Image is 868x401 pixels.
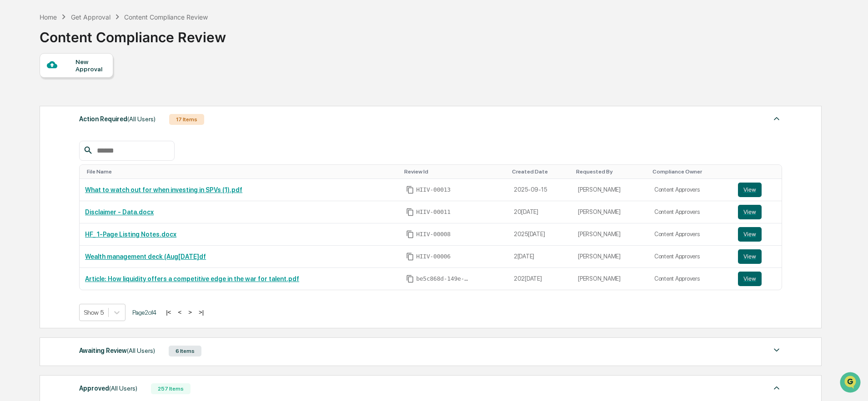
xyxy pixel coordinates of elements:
[738,272,776,286] a: View
[87,168,397,175] div: Toggle SortBy
[9,19,166,34] p: How can we help?
[66,115,73,123] div: 🗄️
[771,113,782,124] img: caret
[649,268,733,290] td: Content Approvers
[5,111,62,127] a: 🖐️Preclearance
[572,246,649,268] td: [PERSON_NAME]
[40,22,226,45] div: Content Compliance Review
[40,13,57,21] div: Home
[738,272,762,286] button: View
[738,227,776,242] a: View
[416,231,451,238] span: HIIV-00008
[155,72,166,83] button: Start new chat
[64,153,110,161] a: Powered byPylon
[406,252,414,261] span: Copy Id
[508,223,572,246] td: 2025[DATE]
[406,275,414,283] span: Copy Id
[740,168,778,175] div: Toggle SortBy
[652,168,729,175] div: Toggle SortBy
[151,383,191,394] div: 257 Items
[416,208,451,216] span: HIIV-00011
[90,154,110,161] span: Pylon
[5,128,61,144] a: 🔎Data Lookup
[127,115,156,123] span: (All Users)
[196,308,206,316] button: >|
[416,186,451,193] span: HIIV-00013
[79,382,137,394] div: Approved
[416,253,451,260] span: HIIV-00006
[163,308,174,316] button: |<
[85,186,242,193] a: What to watch out for when investing in SPVs (1).pdf
[738,183,776,197] a: View
[79,345,155,356] div: Awaiting Review
[406,230,414,238] span: Copy Id
[738,227,762,242] button: View
[31,79,115,86] div: We're available if you need us!
[572,223,649,246] td: [PERSON_NAME]
[649,179,733,201] td: Content Approvers
[75,114,113,124] span: Attestations
[18,132,57,141] span: Data Lookup
[406,208,414,216] span: Copy Id
[186,308,195,316] button: >
[9,115,16,123] div: 🖐️
[771,345,782,356] img: caret
[404,168,505,175] div: Toggle SortBy
[124,13,208,21] div: Content Compliance Review
[9,133,16,140] div: 🔎
[62,111,116,127] a: 🗄️Attestations
[85,253,206,260] a: Wealth management deck (Aug[DATE]df
[738,205,762,219] button: View
[508,268,572,290] td: 202[DATE]
[132,309,156,316] span: Page 2 of 4
[508,201,572,223] td: 20[DATE]
[85,208,154,216] a: Disclaimer - Data.docx
[572,201,649,223] td: [PERSON_NAME]
[649,223,733,246] td: Content Approvers
[169,114,204,125] div: 17 Items
[416,275,471,282] span: be5c868d-149e-41fc-8b65-a09ade436db6
[169,346,201,356] div: 6 Items
[85,231,176,238] a: HF_ 1-Page Listing Notes.docx
[508,246,572,268] td: 2[DATE]
[649,246,733,268] td: Content Approvers
[508,179,572,201] td: 2025-09-15
[738,249,776,264] a: View
[85,275,299,282] a: Article: How liquidity offers a competitive edge in the war for talent.pdf
[738,249,762,264] button: View
[572,268,649,290] td: [PERSON_NAME]
[71,13,110,21] div: Get Approval
[649,201,733,223] td: Content Approvers
[31,69,149,79] div: Start new chat
[79,113,156,125] div: Action Required
[406,186,414,194] span: Copy Id
[771,382,782,393] img: caret
[738,205,776,219] a: View
[109,385,137,392] span: (All Users)
[576,168,645,175] div: Toggle SortBy
[18,114,59,124] span: Preclearance
[738,183,762,197] button: View
[75,58,106,73] div: New Approval
[512,168,569,175] div: Toggle SortBy
[175,308,184,316] button: <
[127,347,155,354] span: (All Users)
[572,179,649,201] td: [PERSON_NAME]
[9,69,25,86] img: 1746055101610-c473b297-6a78-478c-a979-82029cc54cd1
[839,371,863,396] iframe: Open customer support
